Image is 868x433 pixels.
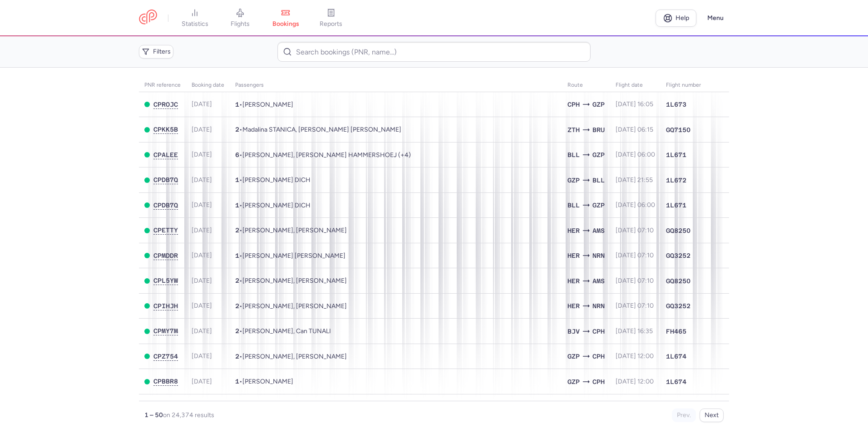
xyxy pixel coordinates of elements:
[666,150,686,159] span: 1L671
[235,302,239,310] span: 2
[666,226,690,235] span: GQ8250
[567,200,580,210] span: BLL
[153,353,178,360] span: CPZ754
[567,251,580,261] span: HER
[235,176,239,183] span: 1
[616,201,655,209] span: [DATE] 06:00
[231,20,250,28] span: flights
[153,378,178,385] button: CPBBR8
[153,252,178,260] button: CPMDDR
[702,10,729,27] button: Menu
[263,8,308,28] a: bookings
[153,202,178,209] span: CPDB7Q
[242,176,311,184] span: Kirsten DICH
[139,45,173,59] button: Filters
[192,176,212,184] span: [DATE]
[235,252,345,260] span: •
[610,79,661,92] th: flight date
[567,99,580,109] span: CPH
[666,276,690,285] span: GQ8250
[217,8,263,28] a: flights
[592,377,605,387] span: CPH
[320,20,342,28] span: reports
[592,251,605,261] span: NRN
[235,226,239,234] span: 2
[192,100,212,108] span: [DATE]
[242,252,345,260] span: Amber Arianna WALRAVENS
[235,151,239,158] span: 6
[567,150,580,160] span: BLL
[700,408,724,422] button: Next
[163,411,214,419] span: on 24,374 results
[567,125,580,135] span: ZTH
[153,277,178,284] span: CPL5YW
[153,327,178,335] button: CPMY7M
[153,126,178,133] span: CPKK5B
[235,327,239,335] span: 2
[192,352,212,360] span: [DATE]
[153,176,178,184] button: CPDB7Q
[567,377,580,387] span: GZP
[242,151,411,159] span: Lena Soelberg HAMMERSHOEJ, Per Moelgaard HAMMERSHOEJ, Anne Hammershoej SIMONSEN, Thomas Hammersho...
[616,327,653,335] span: [DATE] 16:35
[666,352,686,361] span: 1L674
[153,226,178,234] span: CPETTY
[235,277,347,285] span: •
[308,8,354,28] a: reports
[567,175,580,185] span: GZP
[562,79,610,92] th: Route
[592,326,605,336] span: CPH
[592,351,605,361] span: CPH
[235,202,311,209] span: •
[592,226,605,236] span: AMS
[139,10,157,26] a: CitizenPlane red outlined logo
[235,327,331,335] span: •
[592,301,605,311] span: NRN
[153,353,178,360] button: CPZ754
[666,100,686,109] span: 1L673
[242,327,331,335] span: Ebru TUNAL SIMONSEN, Can TUNALI
[242,302,347,310] span: Charujan SUNTHARAJAN, Radchiga MUHUNTHAN
[230,79,562,92] th: Passengers
[616,378,654,385] span: [DATE] 12:00
[192,201,212,209] span: [DATE]
[153,378,178,385] span: CPBBR8
[235,378,239,385] span: 1
[235,252,239,259] span: 1
[242,202,311,209] span: Kirsten DICH
[153,151,178,158] span: CPALEE
[616,151,655,158] span: [DATE] 06:00
[616,277,654,285] span: [DATE] 07:10
[666,377,686,386] span: 1L674
[242,378,293,385] span: Soeren CLAUSEN
[235,226,347,234] span: •
[666,201,686,210] span: 1L671
[592,150,605,160] span: GZP
[153,48,171,55] span: Filters
[616,126,653,133] span: [DATE] 06:15
[242,126,401,133] span: Madalina STANICA, Faur CLAUDIA NICOLETA
[672,408,696,422] button: Prev.
[235,176,311,184] span: •
[567,226,580,236] span: HER
[235,378,293,385] span: •
[153,151,178,159] button: CPALEE
[235,353,239,360] span: 2
[153,101,178,108] button: CPROJC
[153,252,178,259] span: CPMDDR
[277,42,590,62] input: Search bookings (PNR, name...)
[192,151,212,158] span: [DATE]
[235,101,239,108] span: 1
[592,175,605,185] span: BLL
[272,20,299,28] span: bookings
[144,411,163,419] strong: 1 – 50
[567,276,580,286] span: HER
[235,101,293,108] span: •
[616,352,654,360] span: [DATE] 12:00
[153,176,178,183] span: CPDB7Q
[192,327,212,335] span: [DATE]
[153,302,178,310] button: CPIHJH
[592,99,605,109] span: GZP
[592,200,605,210] span: GZP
